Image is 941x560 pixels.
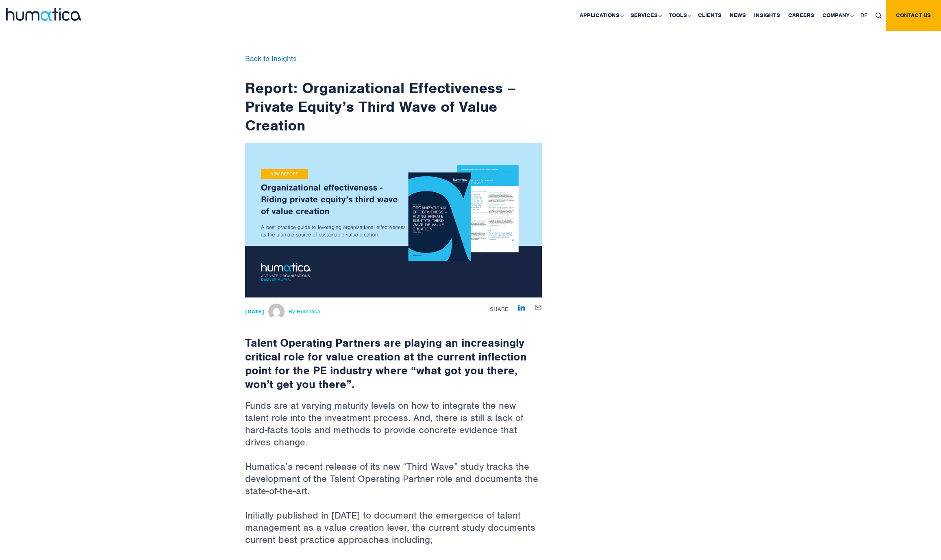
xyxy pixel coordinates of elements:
[490,306,508,313] span: Share
[245,509,542,558] p: Initially published in [DATE] to document the emergence of talent management as a value creation ...
[245,308,264,315] strong: [DATE]
[289,308,320,315] span: By Humatica
[245,54,297,63] a: Back to Insights
[245,143,542,297] img: ndetails
[245,297,542,391] h2: Talent Operating Partners are playing an increasingly critical role for value creation at the cur...
[245,55,542,135] h1: Report: Organizational Effectiveness – Private Equity’s Third Wave of Value Creation
[876,13,882,19] img: search_icon
[6,8,81,21] img: logo
[535,304,542,310] a: Share by E-Mail
[245,460,542,509] p: Humatica’s recent release of its new “Third Wave” study tracks the development of the Talent Oper...
[245,399,542,460] p: Funds are at varying maturity levels on how to integrate the new talent role into the investment ...
[518,304,525,310] a: Share on LinkedIn
[518,304,525,311] img: Share on LinkedIn
[268,304,285,320] img: Humatica
[861,12,867,19] span: DE
[266,307,320,315] a: By Humatica
[535,305,542,310] img: mailby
